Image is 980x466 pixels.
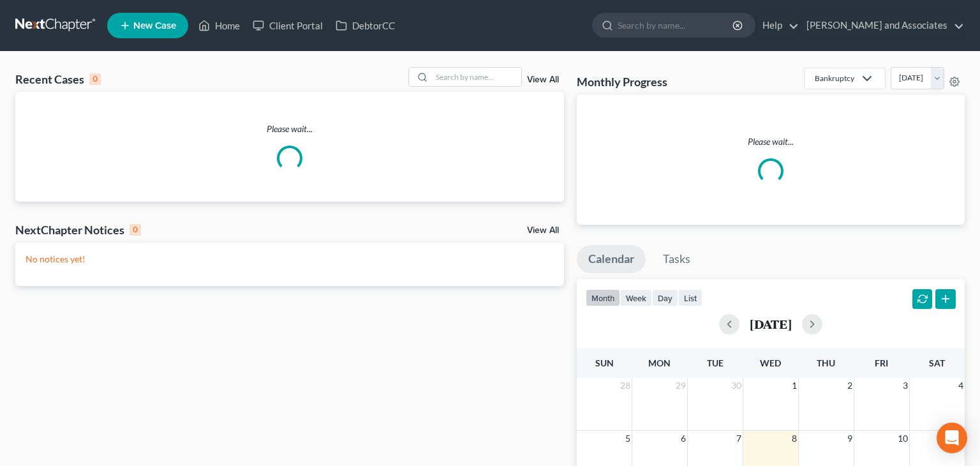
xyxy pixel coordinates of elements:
[586,289,620,306] button: month
[587,135,954,148] p: Please wait...
[800,14,964,37] a: [PERSON_NAME] and Associates
[432,68,521,86] input: Search by name...
[791,378,798,393] span: 1
[130,224,141,236] div: 0
[707,357,724,368] span: Tue
[929,357,945,368] span: Sat
[817,357,835,368] span: Thu
[846,431,854,446] span: 9
[527,226,559,235] a: View All
[678,289,702,306] button: list
[735,431,743,446] span: 7
[679,431,687,446] span: 6
[756,14,799,37] a: Help
[595,357,614,368] span: Sun
[875,357,888,368] span: Fri
[246,14,329,37] a: Client Portal
[651,245,702,273] a: Tasks
[619,378,632,393] span: 28
[133,21,176,31] span: New Case
[15,71,101,87] div: Recent Cases
[896,431,909,446] span: 10
[730,378,743,393] span: 30
[329,14,401,37] a: DebtorCC
[192,14,246,37] a: Home
[527,75,559,84] a: View All
[902,378,909,393] span: 3
[15,222,141,237] div: NextChapter Notices
[674,378,687,393] span: 29
[750,317,792,331] h2: [DATE]
[791,431,798,446] span: 8
[648,357,671,368] span: Mon
[15,123,564,135] p: Please wait...
[577,74,667,89] h3: Monthly Progress
[937,423,967,453] div: Open Intercom Messenger
[846,378,854,393] span: 2
[26,253,554,266] p: No notices yet!
[815,73,854,84] div: Bankruptcy
[89,73,101,85] div: 0
[957,378,965,393] span: 4
[760,357,781,368] span: Wed
[577,245,646,273] a: Calendar
[652,289,678,306] button: day
[618,13,734,37] input: Search by name...
[620,289,652,306] button: week
[624,431,632,446] span: 5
